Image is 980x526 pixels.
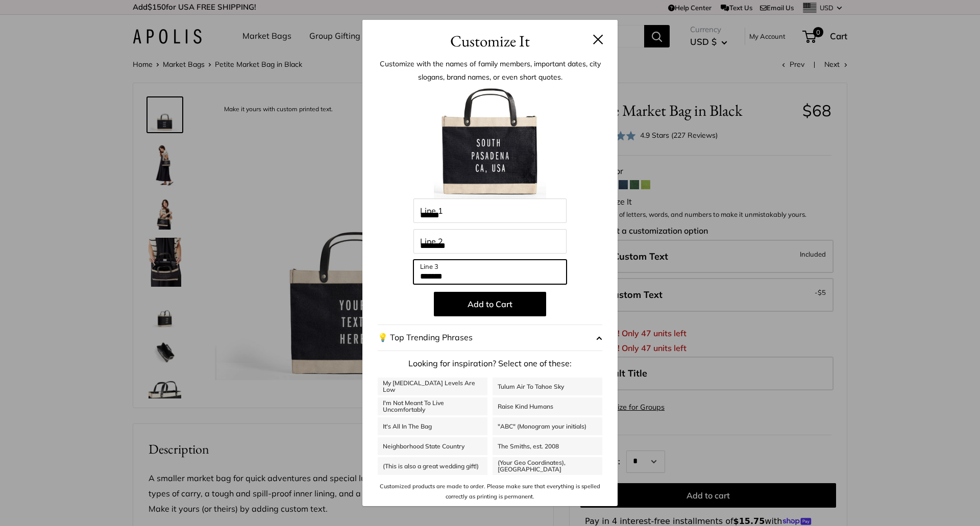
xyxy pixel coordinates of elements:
[378,29,602,53] h3: Customize It
[493,397,602,415] a: Raise Kind Humans
[378,481,602,502] p: Customized products are made to order. Please make sure that everything is spelled correctly as p...
[378,417,487,435] a: It's All In The Bag
[378,437,487,455] a: Neighborhood State Country
[493,417,602,435] a: "ABC" (Monogram your initials)
[378,356,602,371] p: Looking for inspiration? Select one of these:
[378,397,487,415] a: I'm Not Meant To Live Uncomfortably
[434,292,546,316] button: Add to Cart
[378,324,602,351] button: 💡 Top Trending Phrases
[493,378,602,395] a: Tulum Air To Tahoe Sky
[493,457,602,475] a: (Your Geo Coordinates), [GEOGRAPHIC_DATA]
[378,378,487,395] a: My [MEDICAL_DATA] Levels Are Low
[378,457,487,475] a: (This is also a great wedding gift!)
[378,57,602,84] p: Customize with the names of family members, important dates, city slogans, brand names, or even s...
[493,437,602,455] a: The Smiths, est. 2008
[434,86,546,198] img: customizer-prod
